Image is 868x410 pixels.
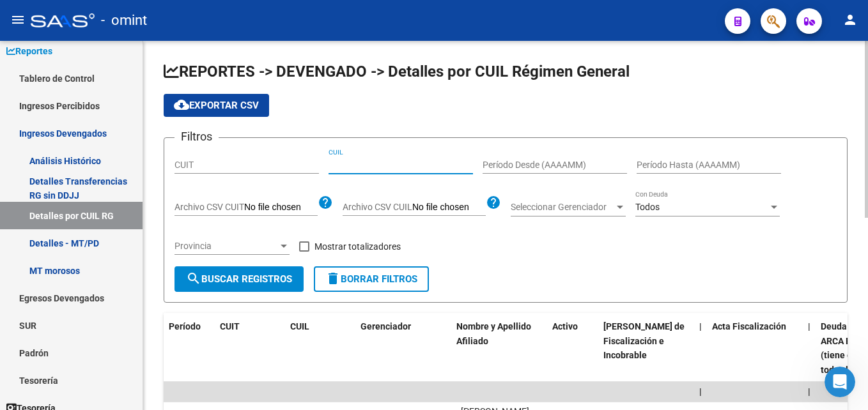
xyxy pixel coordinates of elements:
[360,321,411,331] span: Gerenciador
[707,313,803,384] datatable-header-cell: Acta Fiscalización
[603,321,685,361] span: [PERSON_NAME] de Fiscalización e Incobrable
[456,321,531,346] span: Nombre y Apellido Afiliado
[635,202,660,212] span: Todos
[215,313,285,384] datatable-header-cell: CUIT
[825,367,855,397] iframe: Intercom live chat
[164,63,630,80] span: REPORTES -> DEVENGADO -> Detalles por CUIL Régimen General
[318,195,333,210] mat-icon: help
[186,271,201,286] mat-icon: search
[174,202,244,212] span: Archivo CSV CUIT
[314,266,429,292] button: Borrar Filtros
[325,273,417,285] span: Borrar Filtros
[169,321,201,331] span: Período
[164,313,215,384] datatable-header-cell: Período
[803,313,816,384] datatable-header-cell: |
[174,266,304,292] button: Buscar Registros
[220,321,240,331] span: CUIT
[174,128,219,146] h3: Filtros
[451,313,547,384] datatable-header-cell: Nombre y Apellido Afiliado
[10,12,26,27] mat-icon: menu
[355,313,451,384] datatable-header-cell: Gerenciador
[174,97,189,112] mat-icon: cloud_download
[547,313,598,384] datatable-header-cell: Activo
[164,94,269,117] button: Exportar CSV
[285,313,355,384] datatable-header-cell: CUIL
[101,6,147,34] span: - omint
[808,386,810,397] span: |
[244,202,318,213] input: Archivo CSV CUIT
[598,313,694,384] datatable-header-cell: Deuda Bruta Neto de Fiscalización e Incobrable
[343,202,412,212] span: Archivo CSV CUIL
[699,321,702,331] span: |
[511,202,614,213] span: Seleccionar Gerenciador
[290,321,309,331] span: CUIL
[808,321,810,331] span: |
[174,241,278,252] span: Provincia
[699,386,702,397] span: |
[712,321,786,331] span: Acta Fiscalización
[174,100,259,111] span: Exportar CSV
[842,12,858,27] mat-icon: person
[325,271,341,286] mat-icon: delete
[412,202,486,213] input: Archivo CSV CUIL
[486,195,501,210] mat-icon: help
[186,273,292,285] span: Buscar Registros
[552,321,578,331] span: Activo
[6,44,52,58] span: Reportes
[314,239,401,254] span: Mostrar totalizadores
[694,313,707,384] datatable-header-cell: |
